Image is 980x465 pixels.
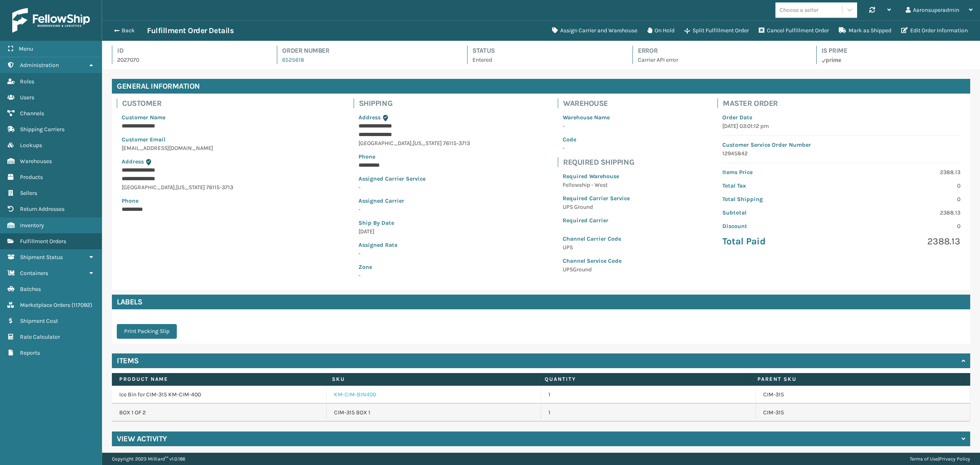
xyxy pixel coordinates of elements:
p: - [359,205,470,214]
span: Shipment Status [20,254,63,261]
p: 0 [846,195,960,203]
p: Discount [722,222,836,230]
span: Roles [20,78,34,85]
p: 2388.13 [846,235,960,248]
td: 1 [541,386,756,404]
p: [DATE] 03:01:12 pm [722,122,960,130]
h4: Master Order [723,98,965,108]
span: Reports [20,349,40,356]
p: - [563,144,630,152]
button: Assign Carrier and Warehouse [547,22,642,39]
p: Required Warehouse [563,172,630,181]
i: Assign Carrier and Warehouse [552,27,558,33]
span: Warehouses [20,158,52,165]
h4: Is Prime [822,46,970,56]
h4: Customer [122,98,271,108]
h4: View Activity [117,434,167,444]
td: CIM-315 [756,386,971,404]
span: Fulfillment Orders [20,238,66,245]
p: Assigned Carrier Service [359,174,470,183]
h4: General Information [112,79,970,94]
p: 0 [846,222,960,230]
span: Address [359,114,381,121]
button: Edit Order Information [896,22,973,39]
p: Fellowship - West [563,181,630,189]
button: On Hold [642,22,679,39]
span: Marketplace Orders [20,302,70,309]
p: Total Shipping [722,195,836,203]
p: Code [563,135,630,144]
p: Phone [122,197,266,205]
p: Customer Email [122,135,266,144]
img: logo [12,8,90,33]
span: ( 117092 ) [71,302,92,309]
i: Edit [901,27,908,33]
p: 12945842 [722,149,960,158]
p: [DATE] [359,227,470,236]
label: Quantity [545,376,742,383]
p: Channel Service Code [563,257,630,265]
span: Batches [20,286,41,293]
p: UPS Ground [563,203,630,211]
p: Subtotal [722,208,836,217]
p: UPS [563,243,630,252]
p: 2388.13 [846,208,960,217]
span: Shipment Cost [20,317,58,324]
div: | [910,453,970,465]
span: Channels [20,110,44,117]
h4: Warehouse [563,98,635,108]
p: Entered [472,56,618,64]
p: Items Price [722,168,836,177]
p: [EMAIL_ADDRESS][DOMAIN_NAME] [122,144,266,152]
h4: Items [117,356,139,366]
td: 1 [541,404,756,422]
a: 6525618 [282,56,304,63]
p: Carrier API error [638,56,801,64]
button: Mark as Shipped [834,22,896,39]
td: CIM-315 [756,404,971,422]
span: - [359,263,470,279]
span: Administration [20,62,59,69]
h3: Fulfillment Order Details [147,26,234,36]
span: Menu [19,45,33,52]
button: Cancel Fulfillment Order [754,22,834,39]
p: Total Paid [722,235,836,248]
p: Warehouse Name [563,113,630,122]
h4: Id [117,46,262,56]
p: - [359,183,470,192]
span: 76115-3713 [206,184,233,191]
a: Terms of Use [910,456,938,462]
h4: Status [472,46,618,56]
span: Address [122,158,144,165]
a: CIM-315 BOX 1 [334,409,370,417]
p: Assigned Carrier [359,197,470,205]
p: UPSGround [563,265,630,274]
span: Shipping Carriers [20,126,65,133]
p: Customer Service Order Number [722,141,960,149]
span: Sellers [20,190,37,197]
div: Choose a seller [780,6,818,14]
p: 2388.13 [846,168,960,177]
a: Privacy Policy [939,456,970,462]
span: , [175,184,176,191]
h4: Order Number [282,46,452,56]
p: - [359,249,470,258]
span: [US_STATE] [413,140,442,147]
td: Ice Bin for CIM-315 KM-CIM-400 [112,386,327,404]
h4: Labels [112,295,970,309]
i: Mark as Shipped [839,27,846,33]
td: BOX 1 OF 2 [112,404,327,422]
span: , [412,140,413,147]
button: Split Fulfillment Order [679,22,754,39]
p: Required Carrier Service [563,194,630,203]
span: Users [20,94,34,101]
a: KM-CIM-BIN400 [334,391,376,399]
span: Return Addresses [20,206,65,212]
p: - [563,122,630,130]
span: Inventory [20,222,44,229]
p: 0 [846,181,960,190]
p: Assigned Rate [359,241,470,249]
p: Required Carrier [563,216,630,225]
span: [US_STATE] [176,184,205,191]
i: Split Fulfillment Order [684,28,690,34]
